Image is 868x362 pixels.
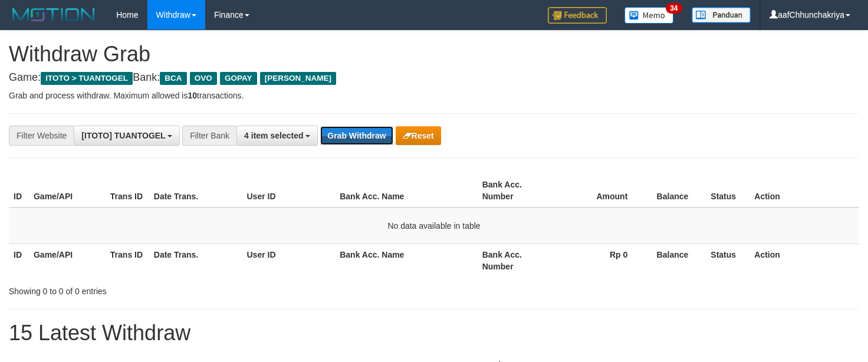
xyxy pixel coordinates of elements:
span: ITOTO > TUANTOGEL [41,72,133,85]
strong: 10 [188,91,197,100]
h4: Game: Bank: [9,72,859,84]
th: Game/API [29,243,106,277]
th: User ID [242,174,336,208]
button: 4 item selected [236,126,318,146]
span: GOPAY [220,72,257,85]
th: Action [749,243,859,277]
span: [ITOTO] TUANTOGEL [81,131,165,140]
th: Game/API [29,174,106,208]
th: ID [9,174,29,208]
span: OVO [190,72,217,85]
h1: 15 Latest Withdraw [9,321,859,345]
img: Button%20Memo.svg [624,7,674,24]
th: User ID [242,243,336,277]
img: panduan.png [692,7,751,23]
span: BCA [160,72,186,85]
span: [PERSON_NAME] [260,72,336,85]
h1: Withdraw Grab [9,42,859,66]
th: Balance [645,243,706,277]
th: Balance [645,174,706,208]
img: MOTION_logo.png [9,6,98,24]
th: Bank Acc. Number [478,174,554,208]
button: Grab Withdraw [320,126,393,145]
div: Filter Website [9,126,74,146]
th: Action [749,174,859,208]
div: Showing 0 to 0 of 0 entries [9,281,353,297]
span: 4 item selected [244,131,303,140]
th: ID [9,243,29,277]
span: 34 [666,3,682,14]
th: Trans ID [106,243,149,277]
button: Reset [396,126,441,145]
th: Bank Acc. Name [335,174,477,208]
th: Trans ID [106,174,149,208]
th: Date Trans. [149,174,242,208]
td: No data available in table [9,208,859,244]
th: Bank Acc. Name [335,243,477,277]
th: Bank Acc. Number [478,243,554,277]
th: Status [706,174,749,208]
th: Status [706,243,749,277]
th: Date Trans. [149,243,242,277]
img: Feedback.jpg [548,7,607,24]
div: Filter Bank [182,126,236,146]
th: Rp 0 [554,243,646,277]
th: Amount [554,174,646,208]
p: Grab and process withdraw. Maximum allowed is transactions. [9,90,859,101]
button: [ITOTO] TUANTOGEL [74,126,180,146]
